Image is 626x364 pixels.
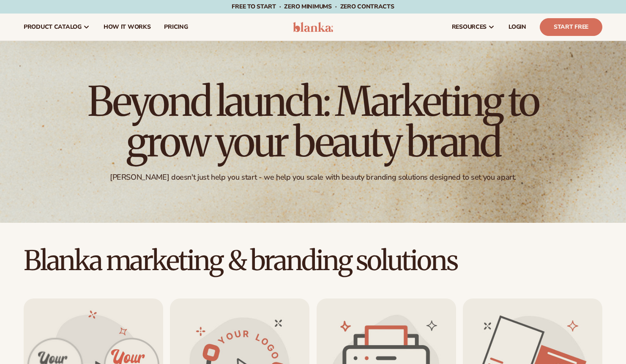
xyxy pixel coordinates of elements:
[232,3,394,11] span: Free to start · ZERO minimums · ZERO contracts
[104,24,151,30] span: How It Works
[164,24,188,30] span: pricing
[540,18,602,36] a: Start Free
[452,24,487,30] span: resources
[97,14,158,41] a: How It Works
[110,172,516,182] div: [PERSON_NAME] doesn't just help you start - we help you scale with beauty branding solutions desi...
[17,14,97,41] a: product catalog
[293,22,333,32] img: logo
[81,81,546,162] h1: Beyond launch: Marketing to grow your beauty brand
[445,14,502,41] a: resources
[24,24,82,30] span: product catalog
[157,14,194,41] a: pricing
[508,24,526,30] span: LOGIN
[502,14,533,41] a: LOGIN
